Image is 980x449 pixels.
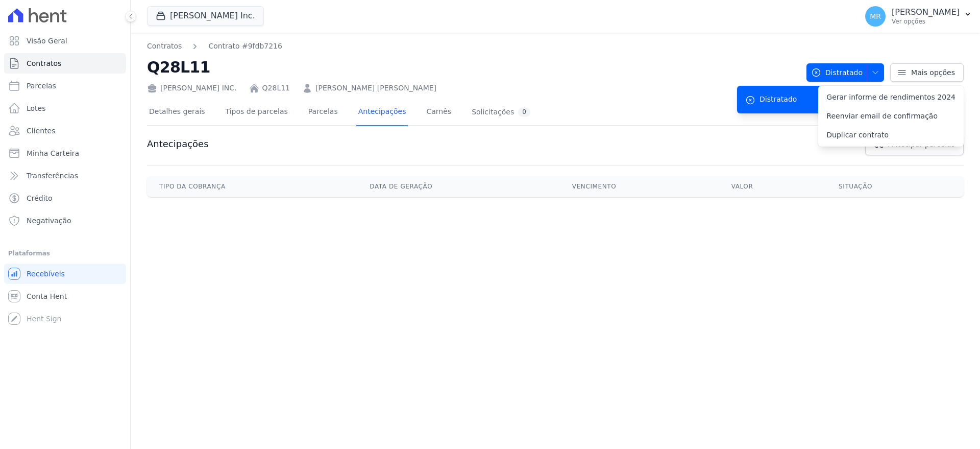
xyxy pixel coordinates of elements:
th: Valor [719,176,826,197]
a: Negativação [4,210,126,231]
button: [PERSON_NAME] Inc. [147,6,264,26]
a: Reenviar email de confirmação [818,107,964,126]
a: Conta Hent [4,286,126,306]
span: Mais opções [911,67,955,78]
a: Tipos de parcelas [224,99,290,126]
a: Antecipações [356,99,408,126]
a: Mais opções [890,63,964,82]
a: Q28L11 [262,83,290,93]
span: Contratos [27,58,61,68]
a: Parcelas [4,76,126,96]
a: Recebíveis [4,264,126,284]
a: Carnês [424,99,453,126]
a: Contratos [4,53,126,74]
a: Gerar informe de rendimentos 2024 [818,88,964,107]
th: Vencimento [560,176,719,197]
span: Distratado [759,94,797,105]
span: Lotes [27,103,46,113]
div: 0 [518,107,530,117]
span: Crédito [27,193,53,203]
span: Parcelas [27,81,56,91]
a: Visão Geral [4,31,126,51]
div: Plataformas [8,247,122,259]
a: Lotes [4,98,126,119]
span: Transferências [27,171,78,181]
a: Contratos [147,41,182,52]
h3: Antecipações [147,138,209,150]
a: Transferências [4,166,126,186]
a: Minha Carteira [4,143,126,163]
a: [PERSON_NAME] [PERSON_NAME] [315,83,436,93]
a: Duplicar contrato [818,126,964,145]
nav: Breadcrumb [147,41,282,52]
a: Solicitações0 [470,99,532,126]
span: Conta Hent [27,291,67,301]
span: Recebíveis [27,269,65,279]
th: Tipo da cobrança [147,176,357,197]
p: [PERSON_NAME] [892,7,960,17]
div: [PERSON_NAME] INC. [147,83,237,93]
a: Detalhes gerais [147,99,207,126]
span: Minha Carteira [27,148,79,158]
span: Negativação [27,216,71,226]
button: Distratado [806,63,884,82]
span: MR [870,13,881,20]
h2: Q28L11 [147,56,798,79]
span: Visão Geral [27,36,67,46]
p: Ver opções [892,17,960,26]
nav: Breadcrumb [147,41,798,52]
th: Situação [826,176,961,197]
th: Data de geração [357,176,560,197]
button: MR [PERSON_NAME] Ver opções [857,2,980,31]
a: Contrato #9fdb7216 [208,41,282,52]
span: Clientes [27,126,55,136]
a: Crédito [4,188,126,208]
span: Distratado [811,63,863,82]
a: Parcelas [306,99,340,126]
a: Clientes [4,121,126,141]
div: Solicitações [472,107,530,117]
